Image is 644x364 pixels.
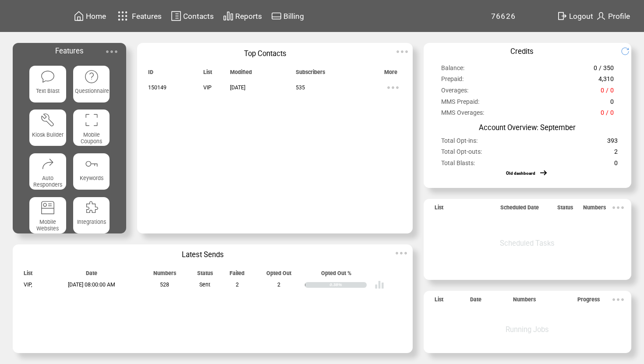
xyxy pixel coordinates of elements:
[500,204,539,214] span: Scheduled Date
[384,69,397,79] span: More
[24,281,32,288] span: VIP,
[40,113,55,127] img: tool%201.svg
[132,12,162,21] span: Features
[24,270,32,280] span: List
[73,66,110,102] a: Questionnaire
[441,98,479,109] span: MMS Prepaid:
[148,69,153,79] span: ID
[72,9,107,23] a: Home
[81,131,102,145] span: Mobile Coupons
[223,11,234,21] img: chart.svg
[271,11,282,21] img: creidtcard.svg
[614,159,618,170] span: 0
[435,204,443,214] span: List
[103,43,120,60] img: ellypsis.svg
[236,281,239,288] span: 2
[614,148,618,159] span: 2
[506,325,549,334] span: Running Jobs
[114,7,163,25] a: Features
[68,281,115,288] span: [DATE] 08:00:00 AM
[609,199,627,216] img: ellypsis.svg
[148,84,166,91] span: 150149
[441,159,475,170] span: Total Blasts:
[621,47,636,56] img: refresh.png
[86,270,97,280] span: Date
[84,200,99,215] img: integrations.svg
[266,270,291,280] span: Opted Out
[29,153,66,190] a: Auto Responders
[441,87,468,97] span: Overages:
[230,270,244,280] span: Failed
[601,109,614,120] span: 0 / 0
[598,75,614,86] span: 4,310
[40,69,55,84] img: text-blast.svg
[596,11,606,21] img: profile.svg
[321,270,351,280] span: Opted Out %
[182,251,224,259] span: Latest Sends
[115,9,131,23] img: features.svg
[153,270,176,280] span: Numbers
[36,88,60,94] span: Text Blast
[500,239,555,247] span: Scheduled Tasks
[513,296,536,306] span: Numbers
[277,281,280,288] span: 2
[569,12,593,21] span: Logout
[479,124,576,132] span: Account Overview: September
[235,12,262,21] span: Reports
[296,69,325,79] span: Subscribers
[441,75,464,86] span: Prepaid:
[86,12,106,21] span: Home
[393,244,410,262] img: ellypsis.svg
[222,9,263,23] a: Reports
[55,47,84,55] span: Features
[393,43,411,60] img: ellypsis.svg
[601,87,614,97] span: 0 / 0
[244,49,287,58] span: Top Contacts
[183,12,214,21] span: Contacts
[270,9,305,23] a: Billing
[384,79,402,96] img: ellypsis.svg
[203,69,212,79] span: List
[607,137,618,148] span: 393
[84,113,99,127] img: coupons.svg
[73,153,110,190] a: Keywords
[375,280,384,290] img: poll%20-%20white.svg
[73,110,110,146] a: Mobile Coupons
[296,84,305,91] span: 535
[557,204,573,214] span: Status
[230,69,252,79] span: Modified
[203,84,212,91] span: VIP
[435,296,443,306] span: List
[470,296,481,306] span: Date
[510,47,534,56] span: Credits
[583,204,606,214] span: Numbers
[74,11,84,21] img: home.svg
[441,148,482,159] span: Total Opt-outs:
[40,200,55,215] img: mobile-websites.svg
[32,131,64,138] span: Kiosk Builder
[36,219,59,232] span: Mobile Websites
[556,9,594,23] a: Logout
[160,281,169,288] span: 528
[75,88,109,94] span: Questionnaire
[441,109,484,120] span: MMS Overages:
[608,12,630,21] span: Profile
[171,11,181,21] img: contacts.svg
[40,156,55,171] img: auto-responders.svg
[609,291,627,308] img: ellypsis.svg
[283,12,304,21] span: Billing
[29,197,66,233] a: Mobile Websites
[77,219,106,225] span: Integrations
[170,9,215,23] a: Contacts
[29,110,66,146] a: Kiosk Builder
[80,175,103,181] span: Keywords
[594,64,614,75] span: 0 / 350
[84,156,99,171] img: keywords.svg
[610,98,614,109] span: 0
[73,197,110,233] a: Integrations
[577,296,600,306] span: Progress
[197,270,213,280] span: Status
[29,66,66,102] a: Text Blast
[557,11,567,21] img: exit.svg
[441,64,464,75] span: Balance:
